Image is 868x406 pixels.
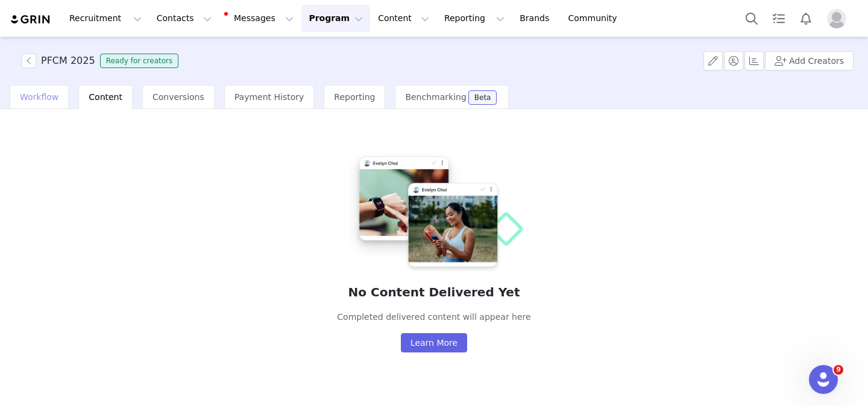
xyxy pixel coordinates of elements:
span: 9 [834,365,843,375]
button: Reporting [437,5,512,32]
button: Add Creators [765,51,854,70]
h3: PFCM 2025 [41,54,95,68]
span: Workflow [20,92,58,102]
span: Conversions [153,92,204,102]
button: Messages [219,5,301,32]
button: Notifications [793,5,819,32]
a: Community [561,5,630,32]
span: Reporting [334,92,375,102]
span: [object Object] [22,54,183,68]
a: Brands [512,5,560,32]
button: Recruitment [62,5,149,32]
button: Content [371,5,436,32]
iframe: Intercom live chat [809,365,838,394]
div: Beta [474,94,491,101]
span: Benchmarking [405,92,466,102]
img: delivered-empty%402x.png [344,148,524,273]
img: grin logo [10,14,52,25]
p: Completed delivered content will appear here [337,311,530,323]
button: Profile [820,9,858,28]
h2: No Content Delivered Yet [337,283,530,301]
span: Content [89,92,122,102]
span: Ready for creators [100,54,179,68]
button: Program [301,5,370,32]
button: Learn More [401,333,467,352]
span: Payment History [234,92,304,102]
button: Contacts [149,5,219,32]
img: placeholder-profile.jpg [827,9,846,28]
a: Tasks [766,5,792,32]
button: Search [738,5,765,32]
